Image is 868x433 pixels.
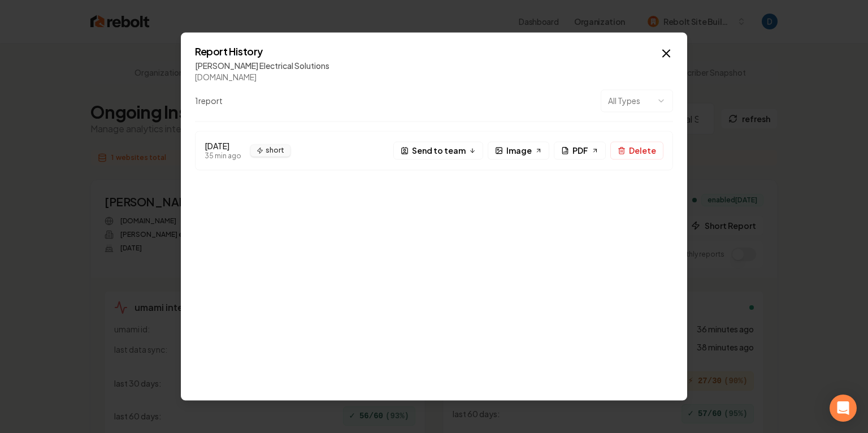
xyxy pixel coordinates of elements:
h2: Report History [195,46,673,57]
button: Delete [610,141,663,159]
span: short [266,146,284,155]
div: 1 report [195,95,223,106]
span: Delete [629,145,656,157]
span: PDF [572,145,588,157]
span: Image [506,145,532,157]
a: Image [488,141,549,159]
div: [DOMAIN_NAME] [195,71,673,83]
div: [DATE] [205,140,241,151]
a: PDF [554,141,606,159]
span: Send to team [412,145,466,157]
div: 35 min ago [205,151,241,161]
button: Send to team [393,141,483,159]
div: [PERSON_NAME] Electrical Solutions [195,60,673,71]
